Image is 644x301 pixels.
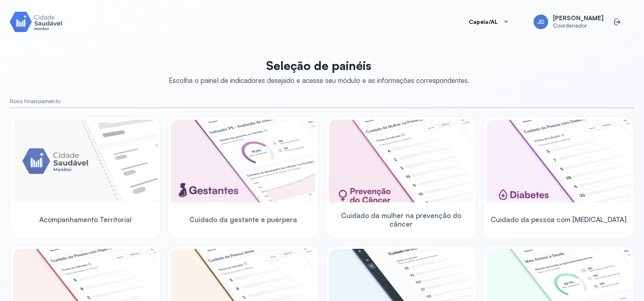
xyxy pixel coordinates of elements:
[171,120,315,202] img: pregnants.png
[329,211,473,229] span: Cuidado da mulher na prevenção do câncer
[13,120,157,202] img: placeholder-module-ilustration.png
[10,10,62,33] img: Logotipo do produto Monitor
[10,98,634,105] small: Novo financiamento
[537,19,544,25] span: JD
[169,58,469,73] p: Seleção de painéis
[491,215,627,224] span: Cuidado da pessoa com [MEDICAL_DATA]
[553,15,604,22] span: [PERSON_NAME]
[189,215,297,224] span: Cuidado da gestante e puérpera
[169,76,469,85] div: Escolha o painel de indicadores desejado e acesse seu módulo e as informações correspondentes.
[459,14,519,30] button: Capela/AL
[553,22,604,29] span: Coordenador
[329,120,473,202] img: woman-cancer-prevention-care.png
[487,120,631,202] img: diabetics.png
[39,215,131,224] span: Acompanhamento Territorial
